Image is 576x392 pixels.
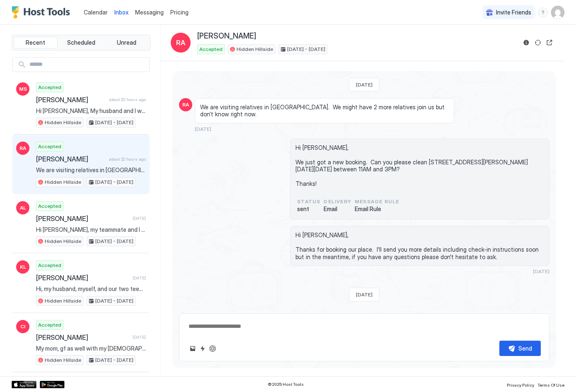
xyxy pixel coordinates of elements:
[38,84,61,91] span: Accepted
[200,103,449,118] span: We are visiting relatives in [GEOGRAPHIC_DATA]. We might have 2 more relatives join us but don’t ...
[38,321,61,329] span: Accepted
[133,334,146,340] span: [DATE]
[295,231,544,260] span: Hi [PERSON_NAME], Thanks for booking our place. I'll send you more details including check-in ins...
[12,35,150,51] div: tab-group
[521,38,531,48] button: Reservation information
[537,382,564,387] span: Terms Of Use
[36,96,106,104] span: [PERSON_NAME]
[36,155,106,163] span: [PERSON_NAME]
[199,46,223,53] span: Accepted
[507,380,534,389] a: Privacy Policy
[38,143,61,150] span: Accepted
[537,380,564,389] a: Terms Of Use
[12,6,74,19] a: Host Tools Logo
[188,344,198,354] button: Upload image
[135,9,164,16] span: Messaging
[533,268,549,274] span: [DATE]
[198,344,208,354] button: Quick reply
[117,39,136,46] span: Unread
[36,274,129,282] span: [PERSON_NAME]
[95,119,133,126] span: [DATE] - [DATE]
[36,166,146,174] span: We are visiting relatives in [GEOGRAPHIC_DATA]. We might have 2 more relatives join us but don’t ...
[295,144,544,188] span: Hi [PERSON_NAME], We just got a new booking. Can you please clean [STREET_ADDRESS][PERSON_NAME] [...
[533,38,543,48] button: Sync reservation
[109,156,146,162] span: about 22 hours ago
[45,119,81,126] span: Hidden Hillside
[499,341,541,356] button: Send
[45,356,81,364] span: Hidden Hillside
[297,198,320,205] span: status
[518,344,532,353] div: Send
[297,205,320,213] span: sent
[36,333,129,341] span: [PERSON_NAME]
[95,356,133,364] span: [DATE] - [DATE]
[36,226,146,233] span: Hi [PERSON_NAME], my teammate and I are coming to town for the Chequamegon bike race. Looking for...
[104,37,148,48] button: Unread
[36,345,146,352] span: My mom, gf as well with my [DEMOGRAPHIC_DATA] lab husky mix and [DEMOGRAPHIC_DATA] corgi lab mix ...
[36,285,146,293] span: Hi, my husband, myself, and our two teenage kids will coming into town for a wedding reception at...
[496,9,531,16] span: Invite Friends
[36,214,129,223] span: [PERSON_NAME]
[324,198,351,205] span: Delivery
[208,344,218,354] button: ChatGPT Auto Reply
[287,46,325,53] span: [DATE] - [DATE]
[38,262,61,269] span: Accepted
[67,39,95,46] span: Scheduled
[59,37,103,48] button: Scheduled
[26,39,45,46] span: Recent
[19,144,26,152] span: RA
[20,204,26,212] span: AL
[545,38,554,48] button: Open reservation
[197,31,256,41] span: [PERSON_NAME]
[14,37,58,48] button: Recent
[12,381,36,388] a: App Store
[109,97,146,102] span: about 22 hours ago
[538,7,548,17] div: menu
[114,8,128,17] a: Inbox
[36,107,146,115] span: Hi [PERSON_NAME], My husband and I will be traveling to Cable to watch our daughter race in the X...
[84,8,108,17] a: Calendar
[268,382,304,387] span: © 2025 Host Tools
[133,275,146,281] span: [DATE]
[356,82,373,88] span: [DATE]
[355,198,399,205] span: Message Rule
[237,46,273,53] span: Hidden Hillside
[95,297,133,305] span: [DATE] - [DATE]
[551,6,564,19] div: User profile
[26,58,149,72] input: Input Field
[20,263,26,271] span: KL
[182,101,189,108] span: RA
[95,178,133,186] span: [DATE] - [DATE]
[324,205,351,213] span: Email
[40,381,65,388] a: Google Play Store
[195,126,211,132] span: [DATE]
[170,9,189,16] span: Pricing
[176,38,185,48] span: RA
[114,9,128,16] span: Inbox
[356,291,373,298] span: [DATE]
[133,216,146,221] span: [DATE]
[95,238,133,245] span: [DATE] - [DATE]
[45,297,81,305] span: Hidden Hillside
[355,205,399,213] span: Email Rule
[20,323,25,330] span: CI
[38,202,61,210] span: Accepted
[135,8,164,17] a: Messaging
[45,178,81,186] span: Hidden Hillside
[19,85,27,93] span: MS
[507,382,534,387] span: Privacy Policy
[8,364,28,384] iframe: Intercom live chat
[84,9,108,16] span: Calendar
[45,238,81,245] span: Hidden Hillside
